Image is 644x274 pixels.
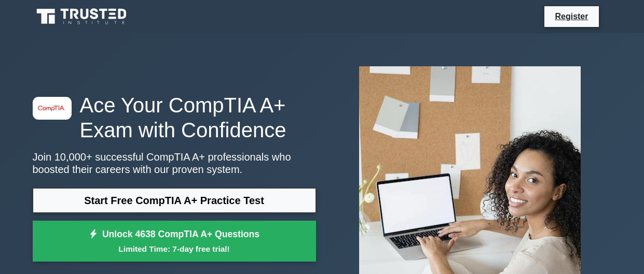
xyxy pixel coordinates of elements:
a: Unlock 4638 CompTIA A+ QuestionsLimited Time: 7-day free trial! [33,221,316,262]
p: Join 10,000+ successful CompTIA A+ professionals who boosted their careers with our proven system. [33,151,316,176]
a: Start Free CompTIA A+ Practice Test [33,188,316,213]
a: Register [549,10,594,23]
h1: Ace Your CompTIA A+ Exam with Confidence [33,93,316,142]
small: Limited Time: 7-day free trial! [46,243,303,255]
